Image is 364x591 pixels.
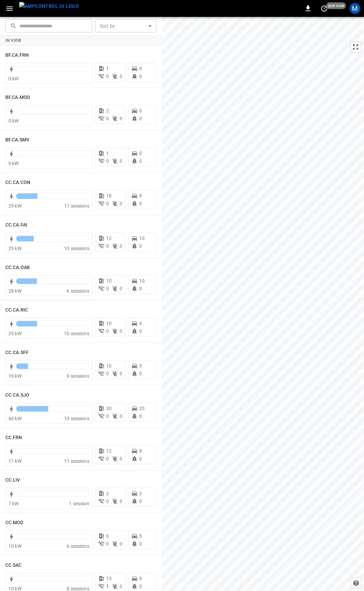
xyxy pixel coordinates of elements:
[5,94,30,101] h6: BF.CA.MOD
[5,519,24,527] h6: CC.MOD
[139,363,142,369] span: 5
[139,151,142,156] span: 0
[106,406,112,411] span: 20
[120,158,122,164] span: 0
[106,576,112,581] span: 13
[139,456,142,461] span: 0
[139,243,142,249] span: 0
[139,533,142,539] span: 5
[106,491,109,496] span: 2
[139,286,142,291] span: 0
[67,288,89,294] span: 6 sessions
[5,306,28,314] h6: CC.CA.RIC
[120,116,122,121] span: 0
[139,236,145,241] span: 10
[67,373,89,379] span: 9 sessions
[139,448,142,454] span: 8
[120,456,122,461] span: 0
[106,321,112,326] span: 10
[5,562,22,569] h6: CC.SAC
[5,52,29,59] h6: BF.CA.FRN
[120,286,122,291] span: 0
[106,533,109,539] span: 6
[67,543,89,549] span: 6 sessions
[8,373,22,379] span: 16 kW
[106,448,112,454] span: 12
[162,17,364,591] canvas: Map
[120,243,122,249] span: 0
[106,278,112,284] span: 10
[8,543,22,549] span: 10 kW
[139,541,142,546] span: 0
[120,584,122,589] span: 0
[350,3,360,14] div: profile-icon
[106,108,109,113] span: 2
[139,328,142,334] span: 0
[106,201,109,206] span: 0
[19,2,79,10] img: ampcontrol.io logo
[106,541,109,546] span: 0
[106,116,109,121] span: 0
[106,66,109,71] span: 1
[8,246,22,251] span: 29 kW
[139,406,145,411] span: 20
[139,74,142,79] span: 0
[139,193,142,198] span: 9
[69,501,89,506] span: 1 session
[106,74,109,79] span: 0
[139,371,142,376] span: 0
[106,193,112,198] span: 18
[5,221,27,229] h6: CC.CA.FAI
[139,576,142,581] span: 9
[120,74,122,79] span: 0
[120,201,122,206] span: 0
[5,179,30,186] h6: CC.CA.CON
[8,331,22,336] span: 29 kW
[8,203,22,209] span: 29 kW
[139,201,142,206] span: 0
[8,118,19,124] span: 0 kW
[5,477,20,484] h6: CC.LIV
[139,66,142,71] span: 0
[106,371,109,376] span: 0
[106,328,109,334] span: 0
[106,243,109,249] span: 0
[139,491,142,496] span: 2
[8,416,22,421] span: 66 kW
[106,499,109,504] span: 0
[120,328,122,334] span: 0
[64,203,89,209] span: 17 sessions
[64,331,89,336] span: 10 sessions
[5,349,29,356] h6: CC.CA.SFF
[5,392,29,399] h6: CC.CA.SJO
[8,76,19,81] span: 0 kW
[8,288,22,294] span: 28 kW
[139,321,142,326] span: 4
[120,541,122,546] span: 0
[139,278,145,284] span: 10
[120,499,122,504] span: 0
[106,151,109,156] span: 1
[139,499,142,504] span: 0
[5,38,22,43] strong: In View
[106,456,109,461] span: 0
[5,136,29,144] h6: BF.CA.SMV
[64,416,89,421] span: 19 sessions
[5,434,22,441] h6: CC.FRN
[139,116,142,121] span: 0
[326,2,346,9] span: just now
[120,413,122,419] span: 0
[106,413,109,419] span: 0
[8,161,19,166] span: 0 kW
[139,413,142,419] span: 0
[106,584,109,589] span: 1
[8,501,19,506] span: 7 kW
[5,264,30,271] h6: CC.CA.OAK
[8,458,22,464] span: 11 kW
[64,246,89,251] span: 10 sessions
[106,158,109,164] span: 0
[106,363,112,369] span: 10
[139,158,142,164] span: 0
[106,286,109,291] span: 0
[64,458,89,464] span: 11 sessions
